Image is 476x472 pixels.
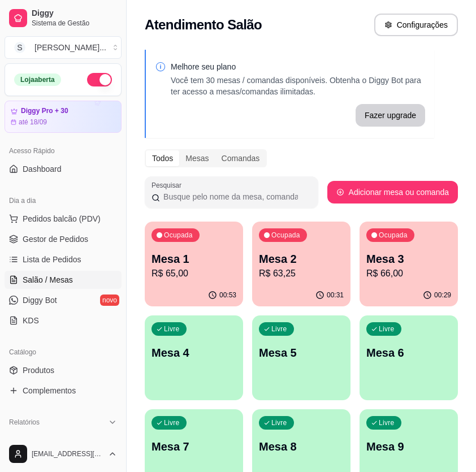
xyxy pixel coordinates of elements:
span: Gestor de Pedidos [23,233,88,245]
p: Mesa 2 [259,251,344,267]
span: Relatórios [9,418,40,427]
a: DiggySistema de Gestão [5,5,122,32]
article: até 18/09 [19,118,47,127]
button: LivreMesa 5 [252,315,350,400]
p: Livre [379,324,395,334]
div: Dia a dia [5,192,122,210]
p: Mesa 6 [366,345,451,361]
a: Diggy Botnovo [5,291,122,309]
p: Livre [164,418,180,427]
button: OcupadaMesa 1R$ 65,0000:53 [145,222,243,306]
span: Lista de Pedidos [23,254,81,265]
span: Pedidos balcão (PDV) [23,213,101,224]
p: Mesa 5 [259,345,344,361]
p: Mesa 7 [152,439,236,454]
a: Produtos [5,361,122,379]
a: Diggy Pro + 30até 18/09 [5,101,122,133]
p: 00:29 [434,291,451,300]
div: Comandas [215,150,266,166]
div: Catálogo [5,343,122,361]
button: Alterar Status [87,73,112,86]
label: Pesquisar [152,180,185,190]
span: S [14,42,25,53]
button: [EMAIL_ADDRESS][DOMAIN_NAME] [5,440,122,467]
p: Livre [379,418,395,427]
span: [EMAIL_ADDRESS][DOMAIN_NAME] [32,449,103,458]
a: Complementos [5,382,122,400]
article: Diggy Pro + 30 [21,107,68,115]
a: Gestor de Pedidos [5,230,122,248]
p: Livre [271,324,287,334]
div: Todos [146,150,179,166]
button: Pedidos balcão (PDV) [5,210,122,228]
span: Sistema de Gestão [32,19,117,28]
p: Mesa 4 [152,345,236,361]
span: Diggy Bot [23,295,57,306]
button: Select a team [5,36,122,59]
h2: Atendimento Salão [145,16,262,34]
p: Mesa 8 [259,439,344,454]
button: Adicionar mesa ou comanda [327,181,458,203]
p: Você tem 30 mesas / comandas disponíveis. Obtenha o Diggy Bot para ter acesso a mesas/comandas il... [171,75,425,97]
button: Configurações [374,14,458,36]
span: Salão / Mesas [23,274,73,285]
p: R$ 65,00 [152,267,236,280]
div: Mesas [179,150,215,166]
p: R$ 66,00 [366,267,451,280]
a: Relatórios de vendas [5,431,122,449]
button: LivreMesa 4 [145,315,243,400]
a: Dashboard [5,160,122,178]
p: 00:53 [219,291,236,300]
span: Complementos [23,385,76,396]
a: Salão / Mesas [5,271,122,289]
p: 00:31 [327,291,344,300]
span: Produtos [23,365,54,376]
button: OcupadaMesa 3R$ 66,0000:29 [360,222,458,306]
span: KDS [23,315,39,326]
a: Lista de Pedidos [5,250,122,269]
p: Livre [164,324,180,334]
p: Ocupada [271,231,300,240]
span: Dashboard [23,163,62,175]
p: R$ 63,25 [259,267,344,280]
div: Acesso Rápido [5,142,122,160]
p: Melhore seu plano [171,61,425,72]
p: Mesa 9 [366,439,451,454]
p: Mesa 3 [366,251,451,267]
span: Diggy [32,8,117,19]
span: Relatórios de vendas [23,435,97,446]
button: LivreMesa 6 [360,315,458,400]
div: [PERSON_NAME] ... [34,42,106,53]
p: Livre [271,418,287,427]
p: Mesa 1 [152,251,236,267]
div: Loja aberta [14,73,61,86]
button: OcupadaMesa 2R$ 63,2500:31 [252,222,350,306]
button: Fazer upgrade [356,104,425,127]
a: KDS [5,311,122,330]
p: Ocupada [164,231,193,240]
input: Pesquisar [160,191,311,202]
p: Ocupada [379,231,408,240]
